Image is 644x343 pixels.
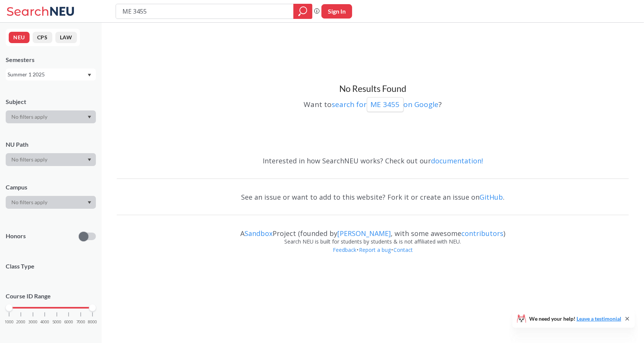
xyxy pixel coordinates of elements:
svg: Dropdown arrow [88,158,91,161]
div: Campus [6,183,96,191]
p: ME 3455 [371,99,400,110]
div: Dropdown arrow [6,153,96,166]
a: Sandbox [244,229,273,238]
span: 5000 [52,320,61,324]
button: NEU [9,32,30,43]
div: Summer 1 2025 [8,70,87,79]
span: 4000 [40,320,49,324]
div: Interested in how SearchNEU works? Check out our [117,150,629,172]
a: Report a bug [359,246,391,253]
span: 2000 [16,320,25,324]
div: NU Path [6,140,96,149]
div: Semesters [6,56,96,64]
span: We need your help! [529,316,621,321]
a: contributors [461,229,503,238]
svg: Dropdown arrow [88,116,91,119]
div: Search NEU is built for students by students & is not affiliated with NEU. [117,237,629,246]
span: 1000 [5,320,14,324]
span: Class Type [6,262,96,270]
a: search forME 3455on Google [332,99,439,109]
span: 6000 [64,320,73,324]
a: Contact [393,246,413,253]
div: Dropdown arrow [6,196,96,209]
div: Dropdown arrow [6,110,96,123]
a: documentation! [431,156,483,165]
div: magnifying glass [293,4,312,19]
button: Sign In [321,4,352,19]
div: Subject [6,98,96,106]
svg: Dropdown arrow [88,74,91,77]
div: Summer 1 2025Dropdown arrow [6,68,96,81]
p: Course ID Range [6,292,96,301]
div: • • [117,246,629,265]
button: CPS [33,32,52,43]
span: 3000 [28,320,38,324]
svg: magnifying glass [298,6,307,17]
a: GitHub [479,192,503,202]
h3: No Results Found [117,83,629,95]
p: Honors [6,232,26,241]
a: Leave a testimonial [577,315,621,322]
svg: Dropdown arrow [88,201,91,204]
span: 8000 [88,320,97,324]
span: 7000 [76,320,85,324]
div: Want to ? [117,95,629,112]
a: [PERSON_NAME] [337,229,391,238]
div: See an issue or want to add to this website? Fork it or create an issue on . [117,186,629,208]
button: LAW [55,32,77,43]
a: Feedback [332,246,357,253]
div: A Project (founded by , with some awesome ) [117,222,629,237]
input: Class, professor, course number, "phrase" [122,5,288,18]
